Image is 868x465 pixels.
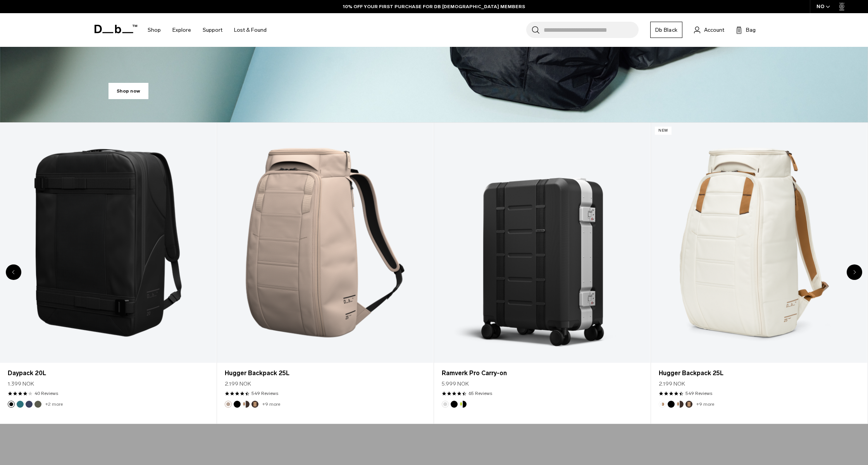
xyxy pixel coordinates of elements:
span: 5.999 NOK [442,380,469,388]
p: New [655,127,672,135]
button: Bag [736,25,756,34]
a: +2 more [45,402,63,407]
a: Ramverk Pro Carry-on [442,369,642,378]
span: Account [704,26,724,34]
a: +9 more [696,402,714,407]
span: 2.199 NOK [225,380,251,388]
a: Db Black [650,22,682,38]
button: Moss Green [34,401,41,408]
nav: Main Navigation [142,13,272,47]
button: Cappuccino [677,401,684,408]
button: Black Out [668,401,675,408]
button: Black Out [234,401,241,408]
a: Hugger Backpack 25L [217,123,433,363]
a: Shop [148,16,161,44]
span: 2.199 NOK [659,380,685,388]
button: Fogbow Beige [225,401,232,408]
div: 13 / 20 [434,122,651,424]
button: Espresso [251,401,258,408]
a: 10% OFF YOUR FIRST PURCHASE FOR DB [DEMOGRAPHIC_DATA] MEMBERS [343,3,525,10]
button: Midnight Teal [17,401,24,408]
button: Blue Hour [26,401,33,408]
a: Explore [172,16,191,44]
button: Oatmilk [659,401,666,408]
div: Previous slide [6,264,21,280]
a: 40 reviews [34,390,58,397]
a: Hugger Backpack 25L [651,123,867,363]
span: 1.399 NOK [8,380,34,388]
a: Ramverk Pro Carry-on [434,123,650,363]
a: 549 reviews [251,390,278,397]
button: Db x New Amsterdam Surf Association [460,401,467,408]
div: Next slide [847,264,862,280]
span: Bag [746,26,756,34]
a: +9 more [262,402,280,407]
button: Cappuccino [243,401,250,408]
a: Hugger Backpack 25L [659,369,859,378]
div: 12 / 20 [217,122,434,424]
button: Black Out [8,401,15,408]
a: Lost & Found [234,16,267,44]
a: 549 reviews [685,390,712,397]
a: 65 reviews [468,390,492,397]
button: Black Out [451,401,458,408]
a: Support [203,16,222,44]
a: Shop now [108,83,148,99]
a: Hugger Backpack 25L [225,369,425,378]
button: Silver [442,401,449,408]
div: 14 / 20 [651,122,868,424]
a: Account [694,25,724,34]
button: Espresso [685,401,692,408]
a: Daypack 20L [8,369,208,378]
